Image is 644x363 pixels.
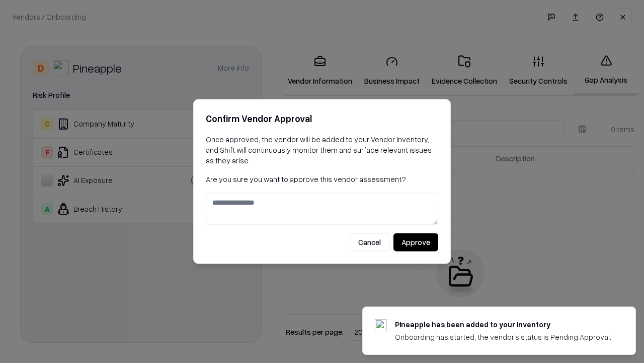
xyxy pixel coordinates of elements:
div: Pineapple has been added to your inventory [395,319,611,330]
div: Onboarding has started, the vendor's status is Pending Approval. [395,332,611,342]
img: pineappleenergy.com [375,319,387,331]
p: Once approved, the vendor will be added to your Vendor Inventory, and Shift will continuously mon... [206,134,438,166]
button: Approve [393,233,438,252]
p: Are you sure you want to approve this vendor assessment? [206,174,438,185]
h2: Confirm Vendor Approval [206,111,438,126]
button: Cancel [350,233,389,252]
